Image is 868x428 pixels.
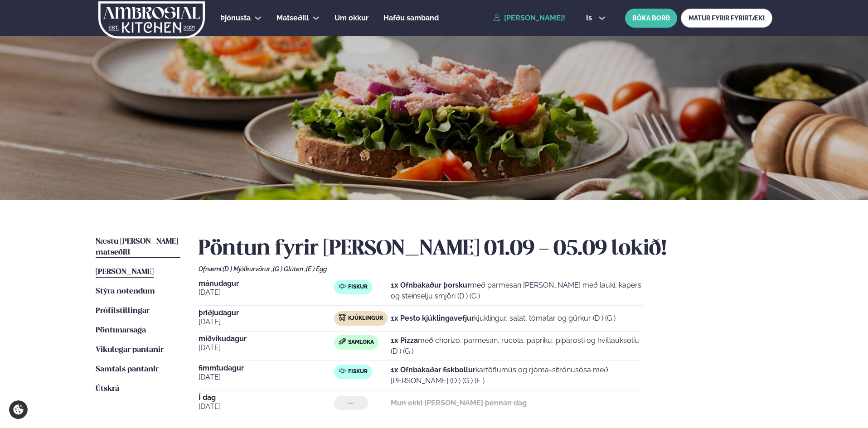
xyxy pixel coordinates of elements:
span: Matseðill [276,14,309,22]
strong: 1x Pesto kjúklingavefjur [391,314,474,322]
span: [PERSON_NAME] [96,268,154,276]
strong: 1x Ofnbakaður þorskur [391,281,470,289]
span: is [586,14,595,22]
span: [DATE] [199,372,334,383]
span: Fiskur [348,368,368,375]
span: (E ) Egg [306,265,327,273]
p: kartöflumús og rjóma-sítrónusósa með [PERSON_NAME] (D ) (G ) (E ) [391,365,643,386]
a: Vikulegar pantanir [96,345,164,356]
span: Hafðu samband [383,14,439,22]
img: chicken.svg [339,314,346,321]
span: Útskrá [96,385,119,393]
span: mánudagur [199,280,334,287]
span: Í dag [199,394,334,401]
p: kjúklingur, salat, tómatar og gúrkur (D ) (G ) [391,313,616,324]
a: Næstu [PERSON_NAME] matseðill [96,236,180,258]
span: [DATE] [199,317,334,327]
div: Ofnæmi: [199,265,772,273]
a: Cookie settings [9,400,28,419]
a: MATUR FYRIR FYRIRTÆKI [681,9,772,28]
span: Samloka [348,339,374,346]
a: Þjónusta [220,13,251,24]
a: Pöntunarsaga [96,325,146,336]
span: Prófílstillingar [96,307,150,315]
span: Næstu [PERSON_NAME] matseðill [96,238,178,256]
a: Hafðu samband [383,13,439,24]
span: Þjónusta [220,14,251,22]
p: með parmesan [PERSON_NAME] með lauki, kapers og steinselju smjöri (D ) (G ) [391,280,643,302]
span: Stýra notendum [96,288,155,295]
a: Prófílstillingar [96,306,150,317]
span: [DATE] [199,287,334,298]
a: Útskrá [96,384,119,394]
img: fish.svg [339,367,346,375]
strong: Mun ekki [PERSON_NAME] þennan dag [391,399,527,407]
span: þriðjudagur [199,309,334,317]
a: Stýra notendum [96,286,155,297]
span: (D ) Mjólkurvörur , [223,265,273,273]
span: (G ) Glúten , [273,265,306,273]
span: Vikulegar pantanir [96,346,164,354]
p: með chorizo, parmesan, rucola, papriku, piparosti og hvítlauksolíu (D ) (G ) [391,335,643,357]
span: [DATE] [199,342,334,353]
h2: Pöntun fyrir [PERSON_NAME] 01.09 - 05.09 lokið! [199,236,772,262]
a: Um okkur [335,13,369,24]
strong: 1x Ofnbakaðar fiskbollur [391,365,475,374]
span: --- [348,399,354,407]
span: Samtals pantanir [96,365,159,373]
img: sandwich-new-16px.svg [339,338,346,345]
a: [PERSON_NAME] [96,267,154,278]
img: fish.svg [339,283,346,290]
span: Pöntunarsaga [96,327,146,334]
button: BÓKA BORÐ [625,9,677,28]
button: is [579,14,613,22]
a: [PERSON_NAME]! [493,14,565,22]
span: Um okkur [335,14,369,22]
img: logo [97,1,206,38]
a: Matseðill [276,13,309,24]
span: miðvikudagur [199,335,334,342]
span: [DATE] [199,401,334,412]
span: Fiskur [348,284,368,291]
span: Kjúklingur [348,315,383,322]
span: fimmtudagur [199,365,334,372]
strong: 1x Pizza [391,336,418,345]
a: Samtals pantanir [96,364,159,375]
